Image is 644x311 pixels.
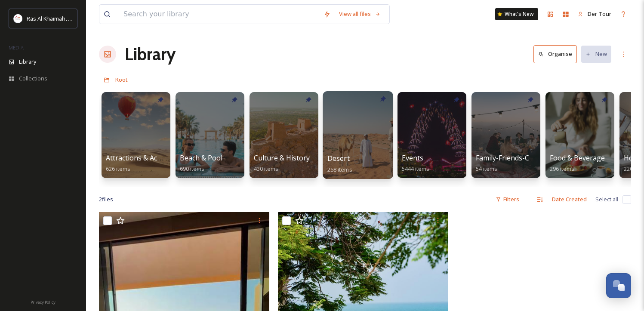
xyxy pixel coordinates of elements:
[327,154,350,163] span: Desert
[180,165,204,172] span: 690 items
[180,153,222,163] span: Beach & Pool
[491,191,524,208] div: Filters
[99,195,113,203] span: 2 file s
[402,165,429,172] span: 5444 items
[327,165,352,173] span: 258 items
[106,165,130,172] span: 626 items
[14,14,22,23] img: Logo_RAKTDA_RGB-01.png
[31,299,55,305] span: Privacy Policy
[573,6,616,22] a: Der Tour
[254,153,310,163] span: Culture & History
[476,154,564,172] a: Family-Friends-Couple-Solo54 items
[9,44,24,51] span: MEDIA
[595,195,618,203] span: Select all
[115,74,128,85] a: Root
[606,273,631,298] button: Open Chat
[476,165,497,172] span: 54 items
[119,5,319,24] input: Search your library
[581,46,611,62] button: New
[254,165,278,172] span: 430 items
[588,10,611,18] span: Der Tour
[548,191,591,208] div: Date Created
[19,74,47,83] span: Collections
[31,296,55,307] a: Privacy Policy
[533,45,577,63] button: Organise
[19,58,36,66] span: Library
[550,165,574,172] span: 296 items
[327,154,352,173] a: Desert258 items
[550,154,605,172] a: Food & Beverage296 items
[27,14,148,22] span: Ras Al Khaimah Tourism Development Authority
[533,45,581,63] a: Organise
[180,154,222,172] a: Beach & Pool690 items
[550,153,605,163] span: Food & Beverage
[115,76,128,83] span: Root
[125,41,176,67] a: Library
[106,153,178,163] span: Attractions & Activities
[495,8,538,20] a: What's New
[254,154,310,172] a: Culture & History430 items
[335,6,385,22] a: View all files
[402,153,423,163] span: Events
[476,153,564,163] span: Family-Friends-Couple-Solo
[106,154,178,172] a: Attractions & Activities626 items
[402,154,429,172] a: Events5444 items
